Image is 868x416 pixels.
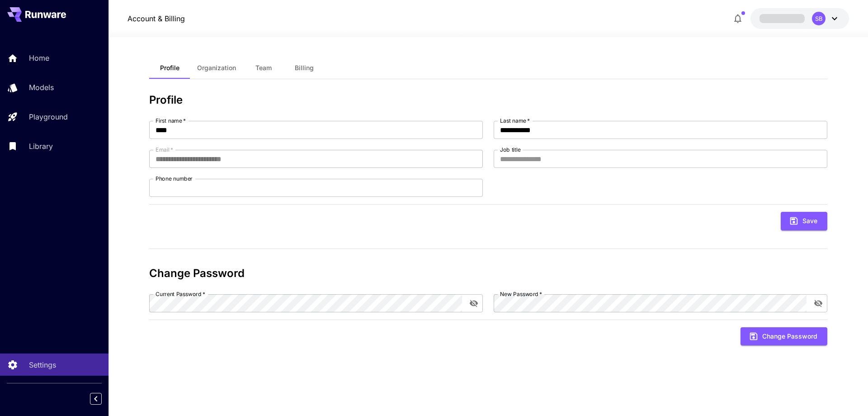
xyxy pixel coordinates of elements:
button: SB [750,8,849,29]
span: Billing [295,64,314,72]
button: Save [781,212,827,230]
button: Collapse sidebar [90,393,102,405]
p: Home [29,53,49,63]
p: Playground [29,111,68,122]
span: Profile [160,64,179,72]
button: toggle password visibility [810,295,826,311]
div: Collapse sidebar [97,391,108,407]
label: Current Password [156,290,205,298]
p: Models [29,82,54,93]
p: Library [29,141,53,152]
button: Change Password [741,327,827,346]
label: Job title [500,146,521,153]
h3: Profile [149,94,827,106]
nav: breadcrumb [127,13,185,24]
label: New Password [500,290,542,298]
span: Team [255,64,272,72]
a: Account & Billing [127,13,185,24]
button: toggle password visibility [466,295,482,311]
h3: Change Password [149,267,827,280]
label: First name [156,117,186,124]
p: Settings [29,359,56,370]
label: Phone number [156,175,193,182]
div: SB [812,12,826,25]
label: Last name [500,117,530,124]
span: Organization [197,64,236,72]
label: Email [156,146,173,153]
